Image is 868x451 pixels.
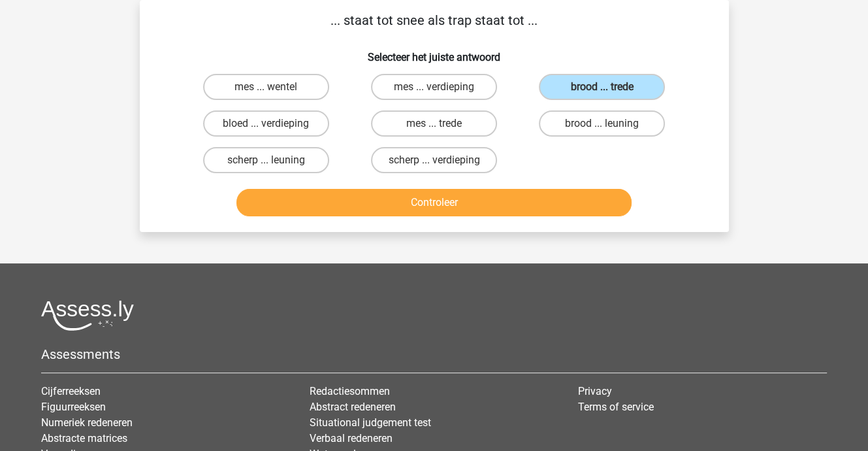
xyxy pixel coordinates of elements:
h5: Assessments [41,346,827,362]
p: ... staat tot snee als trap staat tot ... [161,10,708,30]
a: Situational judgement test [310,416,431,429]
button: Controleer [236,189,632,216]
label: mes ... verdieping [371,74,497,100]
a: Verbaal redeneren [310,432,393,444]
a: Redactiesommen [310,385,390,397]
a: Cijferreeksen [41,385,101,397]
a: Abstracte matrices [41,432,127,444]
label: scherp ... leuning [203,147,329,173]
label: mes ... trede [371,110,497,137]
a: Privacy [578,385,612,397]
a: Numeriek redeneren [41,416,133,429]
label: mes ... wentel [203,74,329,100]
label: scherp ... verdieping [371,147,497,173]
a: Abstract redeneren [310,401,396,413]
label: brood ... trede [539,74,665,100]
a: Terms of service [578,401,654,413]
img: Assessly logo [41,300,134,331]
a: Figuurreeksen [41,401,106,413]
label: bloed ... verdieping [203,110,329,137]
label: brood ... leuning [539,110,665,137]
h6: Selecteer het juiste antwoord [161,41,708,63]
